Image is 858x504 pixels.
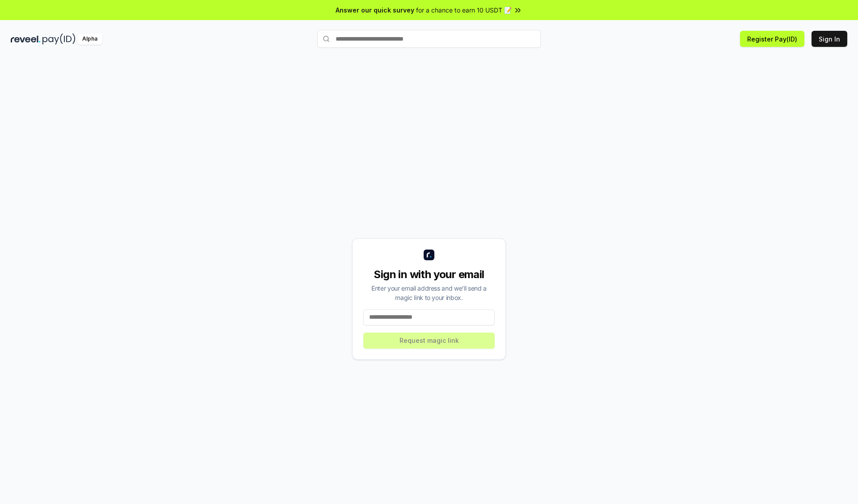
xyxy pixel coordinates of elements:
button: Register Pay(ID) [740,31,804,47]
div: Alpha [77,33,102,45]
div: Enter your email address and we’ll send a magic link to your inbox. [363,283,495,302]
span: Answer our quick survey [336,5,414,15]
span: for a chance to earn 10 USDT 📝 [416,5,512,15]
button: Sign In [812,31,847,47]
div: Sign in with your email [363,267,495,282]
img: pay_id [42,33,76,45]
img: logo_small [424,250,434,260]
img: reveel_dark [11,33,41,45]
